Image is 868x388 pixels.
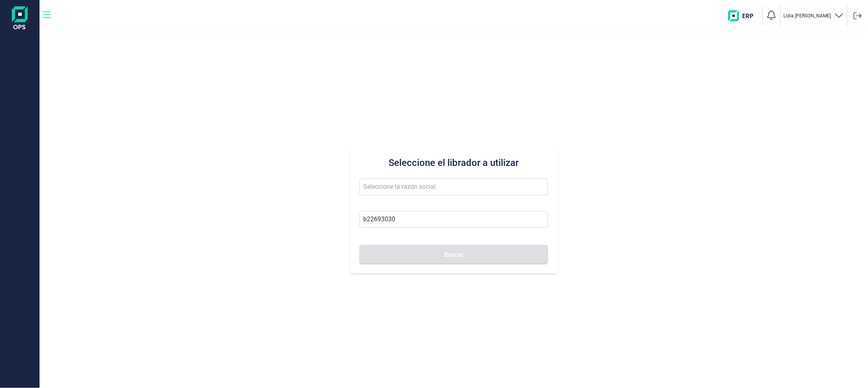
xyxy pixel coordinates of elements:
input: Seleccione la razón social [360,179,548,195]
p: Lidia [PERSON_NAME] [784,13,831,19]
h3: Seleccione el librador a utilizar [360,156,548,169]
button: Buscar [360,245,548,264]
span: Buscar [444,252,464,258]
img: Logo de aplicación [12,6,28,32]
img: erp [728,10,759,21]
input: Busque por NIF [360,211,548,228]
button: Lidia [PERSON_NAME] [784,10,844,22]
